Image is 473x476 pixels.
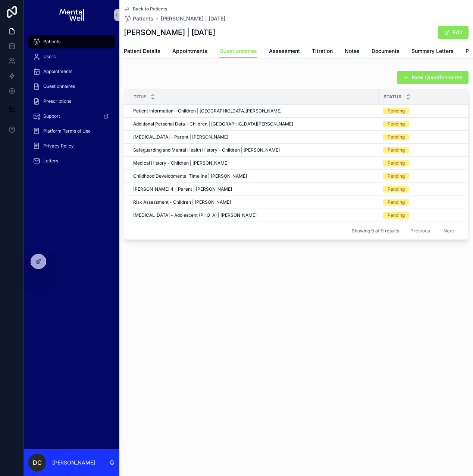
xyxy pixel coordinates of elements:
[133,108,282,114] span: Patient Information - Children | [GEOGRAPHIC_DATA][PERSON_NAME]
[438,26,469,39] button: Edit
[43,83,75,89] span: Questionnaires
[345,44,360,59] a: Notes
[28,110,115,123] a: Support
[269,44,300,59] a: Assessment
[124,44,160,59] a: Patient Details
[133,160,374,166] a: Medical History - Children | [PERSON_NAME]
[388,134,405,140] div: Pending
[133,15,153,22] span: Patients
[28,80,115,93] a: Questionnaires
[43,128,91,134] span: Platform Terms of Use
[124,27,215,38] h1: [PERSON_NAME] | [DATE]
[172,47,207,55] span: Appointments
[133,160,229,166] span: Medical History - Children | [PERSON_NAME]
[133,212,257,218] span: [MEDICAL_DATA] - Adolescent (PHQ-A) | [PERSON_NAME]
[372,47,400,55] span: Documents
[383,94,401,100] span: Status
[134,94,146,100] span: Title
[124,15,153,22] a: Patients
[352,228,399,234] span: Showing 9 of 9 results
[133,147,374,153] a: Safeguarding and Mental Health History - Children | [PERSON_NAME]
[133,173,247,179] span: Childhood Developmental Timeline | [PERSON_NAME]
[28,35,115,48] a: Patients
[133,173,374,179] a: Childhood Developmental Timeline | [PERSON_NAME]
[133,121,293,127] span: Additional Personal Data - Children | [GEOGRAPHIC_DATA][PERSON_NAME]
[219,44,257,58] a: Questionnaires
[33,458,42,467] span: DC
[43,158,58,164] span: Letters
[59,9,84,21] img: App logo
[312,47,333,55] span: Titration
[345,47,360,55] span: Notes
[388,212,405,219] div: Pending
[43,39,60,45] span: Patients
[411,47,454,55] span: Summary Letters
[133,108,374,114] a: Patient Information - Children | [GEOGRAPHIC_DATA][PERSON_NAME]
[388,186,405,193] div: Pending
[372,44,400,59] a: Documents
[43,98,71,104] span: Prescriptions
[124,47,160,55] span: Patient Details
[43,69,72,74] span: Appointments
[133,134,374,140] a: [MEDICAL_DATA] - Parent | [PERSON_NAME]
[161,15,225,22] a: [PERSON_NAME] | [DATE]
[219,47,257,55] span: Questionnaires
[133,186,374,192] a: [PERSON_NAME] 4 - Parent | [PERSON_NAME]
[43,54,56,60] span: Users
[172,44,207,59] a: Appointments
[269,47,300,55] span: Assessment
[43,143,74,149] span: Privacy Policy
[397,71,469,84] button: New Questionnaires
[133,212,374,218] a: [MEDICAL_DATA] - Adolescent (PHQ-A) | [PERSON_NAME]
[133,147,280,153] span: Safeguarding and Mental Health History - Children | [PERSON_NAME]
[411,44,454,59] a: Summary Letters
[388,160,405,166] div: Pending
[133,199,231,205] span: Risk Assessment - Children | [PERSON_NAME]
[133,6,167,12] span: Back to Patients
[28,65,115,78] a: Appointments
[43,113,60,119] span: Support
[388,199,405,206] div: Pending
[28,154,115,168] a: Letters
[388,147,405,153] div: Pending
[28,124,115,138] a: Platform Terms of Use
[388,108,405,114] div: Pending
[388,173,405,180] div: Pending
[133,121,374,127] a: Additional Personal Data - Children | [GEOGRAPHIC_DATA][PERSON_NAME]
[52,459,95,466] p: [PERSON_NAME]
[388,121,405,127] div: Pending
[133,134,228,140] span: [MEDICAL_DATA] - Parent | [PERSON_NAME]
[28,95,115,108] a: Prescriptions
[124,6,167,12] a: Back to Patients
[312,44,333,59] a: Titration
[133,186,232,192] span: [PERSON_NAME] 4 - Parent | [PERSON_NAME]
[24,30,119,177] div: scrollable content
[133,199,374,205] a: Risk Assessment - Children | [PERSON_NAME]
[28,139,115,153] a: Privacy Policy
[28,50,115,63] a: Users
